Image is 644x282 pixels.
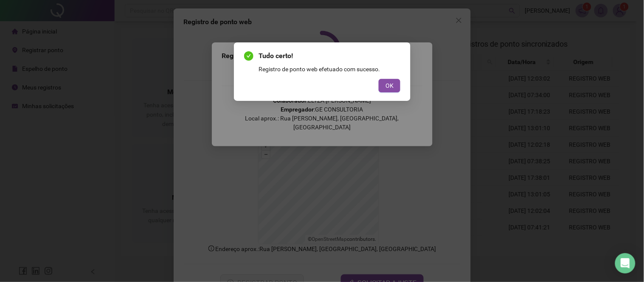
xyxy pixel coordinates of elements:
div: Open Intercom Messenger [615,253,636,274]
span: OK [385,81,394,90]
span: Tudo certo! [259,51,400,61]
div: Registro de ponto web efetuado com sucesso. [259,64,400,74]
span: check-circle [244,51,253,61]
button: OK [379,79,400,92]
